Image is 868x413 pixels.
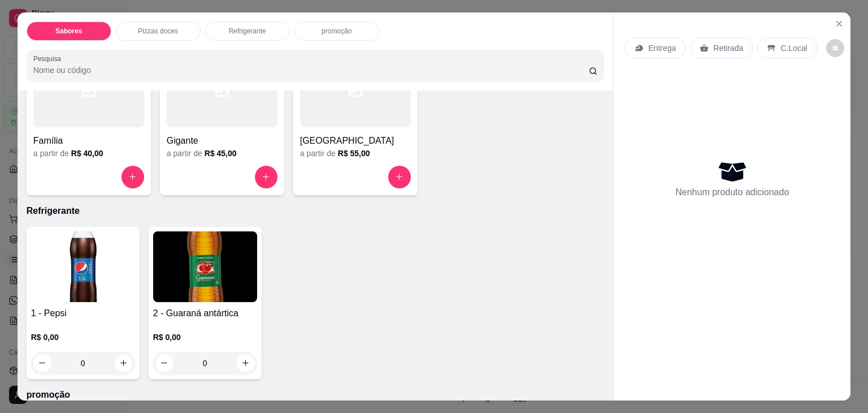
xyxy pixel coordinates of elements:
[153,332,257,343] p: R$ 0,00
[167,148,277,159] div: a partir de
[830,15,848,33] button: Close
[388,166,411,188] button: increase-product-quantity
[71,148,103,159] h6: R$ 40,00
[229,27,266,36] p: Refrigerante
[675,186,789,199] p: Nenhum produto adicionado
[121,166,144,188] button: increase-product-quantity
[33,54,65,63] label: Pesquisa
[167,134,277,148] h4: Gigante
[205,148,237,159] h6: R$ 45,00
[31,231,135,302] img: product-image
[33,148,144,159] div: a partir de
[55,27,82,36] p: Sabores
[322,27,351,36] p: promoção
[155,354,173,372] button: decrease-product-quantity
[826,39,844,57] button: decrease-product-quantity
[153,307,257,320] h4: 2 - Guaraná antártica
[33,354,51,372] button: decrease-product-quantity
[31,307,135,320] h4: 1 - Pepsi
[338,148,370,159] h6: R$ 55,00
[300,148,411,159] div: a partir de
[648,42,676,54] p: Entrega
[27,388,605,402] p: promoção
[115,354,133,372] button: increase-product-quantity
[300,134,411,148] h4: [GEOGRAPHIC_DATA]
[27,204,605,218] p: Refrigerante
[255,166,277,188] button: increase-product-quantity
[237,354,255,372] button: increase-product-quantity
[31,332,135,343] p: R$ 0,00
[780,42,807,54] p: C.Local
[713,42,743,54] p: Retirada
[153,231,257,302] img: product-image
[33,134,144,148] h4: Família
[33,64,589,76] input: Pesquisa
[138,27,178,36] p: Pizzas doces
